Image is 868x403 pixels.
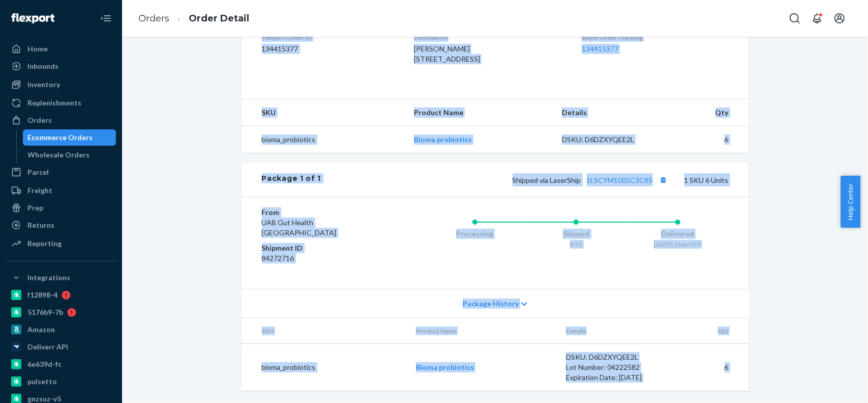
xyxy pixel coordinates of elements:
dt: Buyer Order Tracking [582,33,728,42]
button: Open account menu [829,8,850,29]
a: Inbounds [6,58,116,74]
a: Bioma probiotics [416,363,474,371]
dd: 84272716 [262,253,383,263]
div: DSKU: D6DZXYQEE2L [562,135,657,145]
a: Ecommerce Orders [23,129,116,146]
div: Orders [27,115,52,125]
div: Delivered [627,229,729,239]
a: Inventory [6,76,116,93]
th: Details [558,318,670,344]
div: Ecommerce Orders [28,132,93,143]
button: Close Navigation [96,8,116,29]
a: Orders [6,112,116,128]
div: Shipped [525,229,627,239]
a: Freight [6,182,116,199]
a: Returns [6,217,116,233]
div: f12898-4 [27,290,57,300]
div: Replenishments [27,98,81,108]
img: Flexport logo [11,13,54,23]
div: 5176b9-7b [27,307,63,317]
div: Prep [27,203,43,213]
a: Wholesale Orders [23,147,116,163]
div: Deliverr API [27,342,68,352]
a: 6e639d-fc [6,356,116,372]
th: SKU [242,318,408,344]
button: Help Center [841,176,860,228]
a: Home [6,41,116,57]
div: Inbounds [27,61,58,71]
div: Amazon [27,325,55,335]
td: bioma_probiotics [242,126,406,153]
div: 6e639d-fc [27,359,62,369]
div: Package 1 of 1 [262,173,321,186]
dd: 134415377 [262,44,398,54]
a: pulsetto [6,373,116,390]
th: Product Name [406,99,554,126]
div: 8/15 [525,240,627,249]
div: Wholesale Orders [28,150,90,160]
a: Reporting [6,235,116,252]
span: [PERSON_NAME] [STREET_ADDRESS] [414,44,480,63]
a: 5176b9-7b [6,304,116,320]
div: Expiration Date: [DATE] [566,372,662,383]
div: Home [27,44,48,54]
a: 134415377 [582,44,618,53]
th: Qty [666,99,749,126]
ol: breadcrumbs [130,4,257,34]
div: [DATE] 11am PDT [627,240,729,249]
span: UAB Gut Health [GEOGRAPHIC_DATA] [262,218,337,237]
button: Open Search Box [785,8,805,29]
a: f12898-4 [6,287,116,303]
button: Open notifications [807,8,827,29]
div: Processing [424,229,526,239]
div: Parcel [27,167,49,177]
span: Package History [463,299,519,309]
button: Copy tracking number [657,173,670,186]
a: 1LSCYM1005C3C8S [587,176,653,184]
th: Product Name [408,318,558,344]
div: Integrations [27,273,70,283]
td: 6 [670,344,749,391]
div: Freight [27,185,52,196]
div: Returns [27,220,54,230]
div: DSKU: D6DZXYQEE2L [566,352,662,362]
a: Parcel [6,164,116,180]
a: Bioma probiotics [414,135,472,144]
a: Order Detail [189,13,249,24]
div: 1 SKU 6 Units [321,173,728,186]
dt: From [262,207,383,218]
th: SKU [242,99,406,126]
a: Orders [138,13,169,24]
dt: Flexport Order ID [262,33,398,42]
dt: Destination [414,33,565,42]
td: bioma_probiotics [242,344,408,391]
div: Reporting [27,238,62,249]
a: Amazon [6,321,116,338]
button: Integrations [6,270,116,286]
div: Lot Number: 04222582 [566,362,662,372]
div: pulsetto [27,377,57,387]
a: Prep [6,200,116,216]
a: Deliverr API [6,339,116,355]
div: Inventory [27,79,60,90]
dt: Shipment ID [262,243,383,253]
td: 6 [666,126,749,153]
th: Qty [670,318,749,344]
th: Details [554,99,666,126]
span: Shipped via LaserShip [513,176,670,184]
a: Replenishments [6,95,116,111]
